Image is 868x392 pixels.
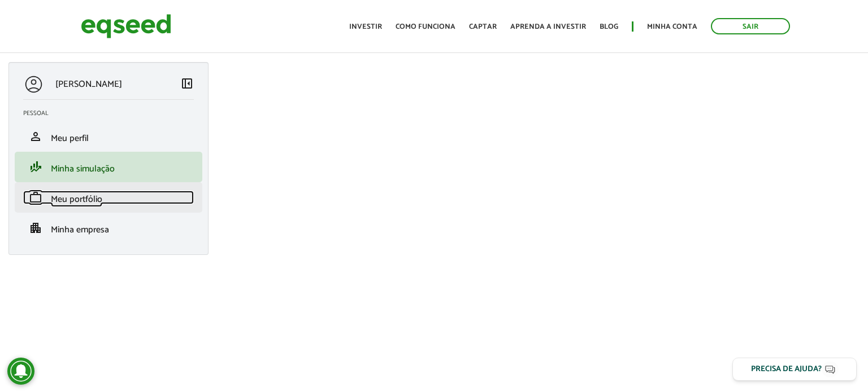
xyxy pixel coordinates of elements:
[15,182,202,213] li: Meu portfólio
[510,23,586,30] a: Aprenda a investir
[51,192,102,207] span: Meu portfólio
[51,131,89,146] span: Meu perfil
[180,77,194,90] span: left_panel_close
[29,130,42,143] span: person
[15,213,202,243] li: Minha empresa
[55,79,122,90] p: [PERSON_NAME]
[349,23,382,30] a: Investir
[711,18,790,34] a: Sair
[180,77,194,93] a: Colapsar menu
[29,191,42,204] span: work
[23,191,194,204] a: workMeu portfólio
[469,23,497,30] a: Captar
[23,160,194,174] a: finance_modeMinha simulação
[647,23,697,30] a: Minha conta
[23,221,194,235] a: apartmentMinha empresa
[29,221,42,235] span: apartment
[29,160,42,174] span: finance_mode
[51,222,109,237] span: Minha empresa
[23,110,202,117] h2: Pessoal
[600,23,618,30] a: Blog
[396,23,455,30] a: Como funciona
[81,11,171,41] img: EqSeed
[15,121,202,152] li: Meu perfil
[23,130,194,143] a: personMeu perfil
[51,161,115,177] span: Minha simulação
[15,152,202,182] li: Minha simulação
